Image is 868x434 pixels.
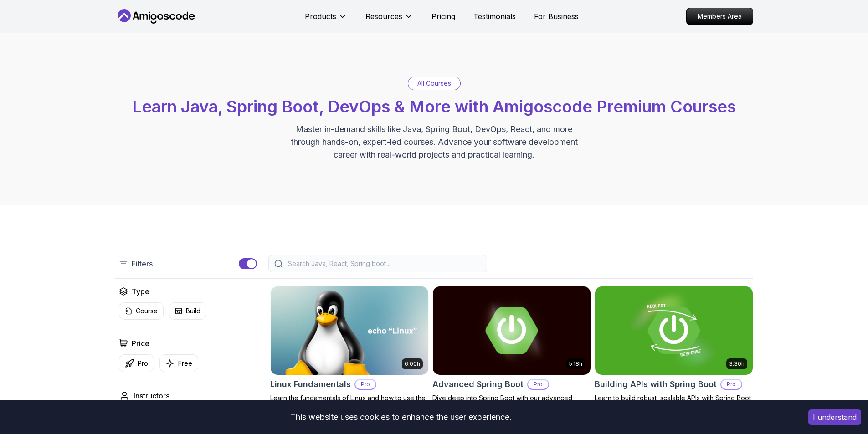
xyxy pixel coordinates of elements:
img: Advanced Spring Boot card [433,286,591,375]
div: This website uses cookies to enhance the user experience. [7,407,795,427]
img: Building APIs with Spring Boot card [595,286,753,375]
p: Dive deep into Spring Boot with our advanced course, designed to take your skills from intermedia... [432,393,591,421]
a: Building APIs with Spring Boot card3.30hBuilding APIs with Spring BootProLearn to build robust, s... [595,286,753,421]
iframe: chat widget [812,377,868,420]
a: Testimonials [473,11,516,22]
a: Advanced Spring Boot card5.18hAdvanced Spring BootProDive deep into Spring Boot with our advanced... [432,286,591,421]
button: Products [305,11,347,29]
p: Pro [721,380,741,389]
p: Pro [355,380,375,389]
p: Course [136,306,158,316]
button: Resources [365,11,413,29]
button: Course [119,302,164,320]
p: Products [305,11,336,22]
a: Linux Fundamentals card6.00hLinux FundamentalsProLearn the fundamentals of Linux and how to use t... [270,286,429,412]
p: Master in-demand skills like Java, Spring Boot, DevOps, React, and more through hands-on, expert-... [281,123,587,161]
img: Linux Fundamentals card [271,286,428,375]
p: Filters [132,258,153,269]
h2: Instructors [134,390,169,401]
button: Free [159,354,198,372]
a: For Business [534,11,579,22]
p: 3.30h [729,360,745,368]
h2: Linux Fundamentals [270,378,351,391]
button: Accept cookies [808,409,861,425]
p: Members Area [687,8,753,25]
p: Pro [528,380,548,389]
span: Learn Java, Spring Boot, DevOps & More with Amigoscode Premium Courses [132,97,736,117]
p: Free [178,359,192,368]
h2: Price [132,338,149,349]
a: Pricing [431,11,455,22]
h2: Building APIs with Spring Boot [595,378,717,391]
p: 5.18h [569,360,582,368]
button: Pro [119,354,154,372]
p: Learn the fundamentals of Linux and how to use the command line [270,393,429,412]
p: Build [186,306,200,316]
p: All Courses [417,79,451,88]
p: Resources [365,11,402,22]
p: 6.00h [405,360,420,368]
button: Build [169,302,206,320]
p: Learn to build robust, scalable APIs with Spring Boot, mastering REST principles, JSON handling, ... [595,393,753,421]
h2: Type [132,286,149,297]
input: Search Java, React, Spring boot ... [286,259,481,268]
a: Members Area [686,8,753,25]
h2: Advanced Spring Boot [432,378,524,391]
p: Pro [138,359,148,368]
